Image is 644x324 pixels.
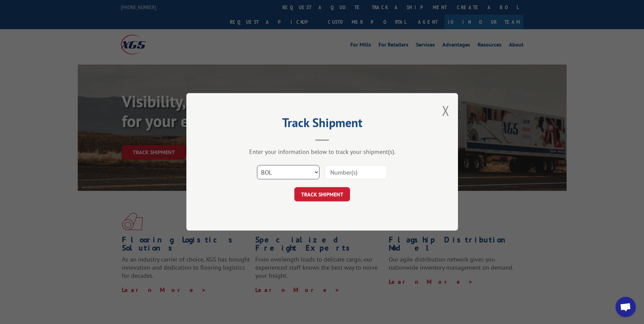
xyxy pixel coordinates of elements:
[220,148,424,156] div: Enter your information below to track your shipment(s).
[325,165,387,180] input: Number(s)
[615,297,636,317] div: Open chat
[220,118,424,131] h2: Track Shipment
[294,187,350,202] button: TRACK SHIPMENT
[442,102,449,120] button: Close modal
